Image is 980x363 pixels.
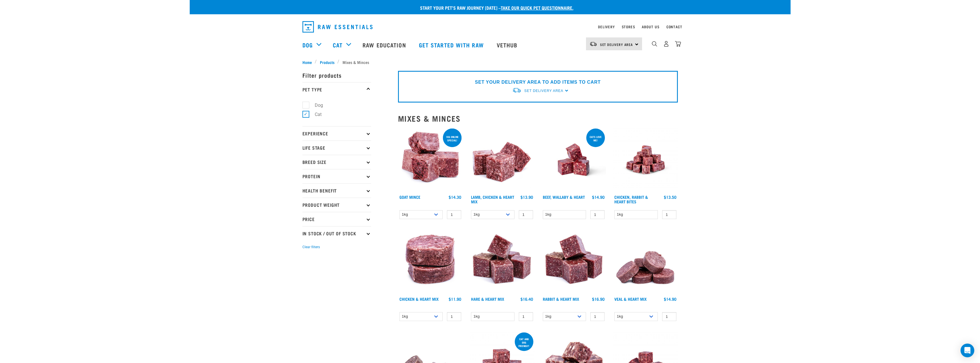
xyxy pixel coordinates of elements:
[302,212,371,226] p: Price
[398,229,463,294] img: Chicken and Heart Medallions
[961,344,974,357] div: Open Intercom Messenger
[642,26,659,28] a: About Us
[491,33,525,56] a: Vethub
[613,127,678,192] img: Chicken Rabbit Heart 1609
[543,196,585,198] a: Beef, Wallaby & Heart
[664,297,676,301] div: $14.90
[302,183,371,198] p: Health Benefit
[399,298,439,300] a: Chicken & Heart Mix
[589,41,597,47] img: van-moving.png
[398,127,463,192] img: 1077 Wild Goat Mince 01
[302,198,371,212] p: Product Weight
[613,229,678,294] img: 1152 Veal Heart Medallions 01
[302,82,371,97] p: Pet Type
[302,226,371,240] p: In Stock / Out Of Stock
[357,33,413,56] a: Raw Education
[302,41,313,49] a: Dog
[470,127,534,192] img: 1124 Lamb Chicken Heart Mix 01
[592,297,605,301] div: $16.90
[333,41,342,49] a: Cat
[298,19,682,35] nav: dropdown navigation
[449,297,461,301] div: $11.90
[306,111,324,118] label: Cat
[663,41,669,47] img: user.png
[470,229,534,294] img: Pile Of Cubed Hare Heart For Pets
[512,87,521,93] img: van-moving.png
[662,210,676,219] input: 1
[662,312,676,321] input: 1
[449,195,461,199] div: $14.30
[586,133,605,145] div: Cats love me!
[666,26,682,28] a: Contact
[190,33,791,56] nav: dropdown navigation
[541,127,606,192] img: Raw Essentials 2024 July2572 Beef Wallaby Heart
[590,210,605,219] input: 1
[317,59,337,65] a: Products
[515,335,533,350] div: cat and dog friendly!
[614,196,648,202] a: Chicken, Rabbit & Heart Bites
[541,229,606,294] img: 1087 Rabbit Heart Cubes 01
[302,169,371,183] p: Protein
[475,79,601,86] p: SET YOUR DELIVERY AREA TO ADD ITEMS TO CART
[302,126,371,141] p: Experience
[302,59,312,65] span: Home
[524,89,563,93] span: Set Delivery Area
[520,195,533,199] div: $13.90
[592,195,605,199] div: $14.90
[519,210,533,219] input: 1
[399,196,420,198] a: Goat Mince
[302,21,373,33] img: Raw Essentials Logo
[302,141,371,155] p: Life Stage
[471,196,514,202] a: Lamb, Chicken & Heart Mix
[471,298,504,300] a: Hare & Heart Mix
[302,59,678,65] nav: breadcrumbs
[302,155,371,169] p: Breed Size
[320,59,334,65] span: Products
[622,26,635,28] a: Stores
[543,298,579,300] a: Rabbit & Heart Mix
[302,68,371,82] p: Filter products
[598,26,615,28] a: Delivery
[590,312,605,321] input: 1
[306,102,325,109] label: Dog
[194,4,795,11] p: Start your pet’s raw journey [DATE] –
[447,312,461,321] input: 1
[413,33,491,56] a: Get started with Raw
[302,59,315,65] a: Home
[652,41,657,47] img: home-icon-1@2x.png
[520,297,533,301] div: $16.40
[501,6,573,9] a: take our quick pet questionnaire.
[675,41,681,47] img: home-icon@2x.png
[600,43,633,45] span: Set Delivery Area
[398,114,678,123] h2: Mixes & Minces
[614,298,647,300] a: Veal & Heart Mix
[443,133,462,145] div: 1kg online special!
[302,244,320,250] button: Clear filters
[664,195,676,199] div: $13.50
[519,312,533,321] input: 1
[447,210,461,219] input: 1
